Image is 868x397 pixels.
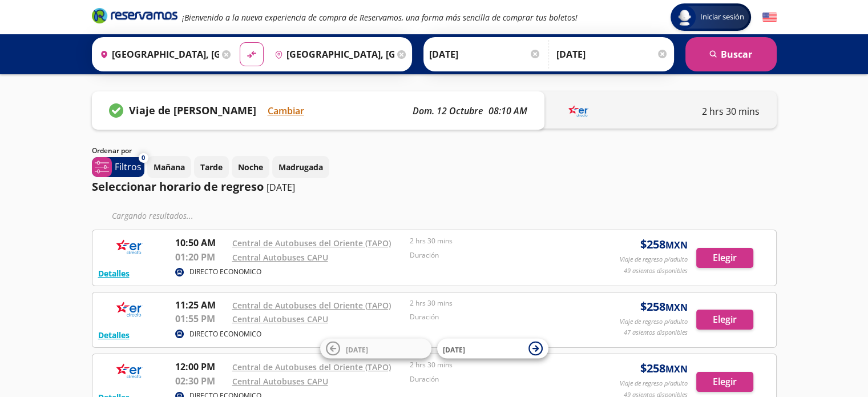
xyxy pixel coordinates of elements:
[640,298,688,315] span: $ 258
[429,40,541,69] input: Elegir Fecha
[98,329,130,341] button: Detalles
[194,156,229,178] button: Tarde
[232,156,269,178] button: Noche
[278,161,323,173] p: Madrugada
[175,250,227,264] p: 01:20 PM
[232,238,391,248] a: Central de Autobuses del Oriente (TAPO)
[270,40,394,69] input: Buscar Destino
[556,40,668,69] input: Opcional
[232,362,391,372] a: Central de Autobuses del Oriente (TAPO)
[182,12,578,23] em: ¡Bienvenido a la nueva experiencia de compra de Reservamos, una forma más sencilla de comprar tus...
[665,239,688,251] small: MXN
[147,156,191,178] button: Mañana
[762,10,777,25] button: English
[620,379,688,388] p: Viaje de regreso p/adulto
[410,250,582,260] p: Duración
[175,312,227,326] p: 01:55 PM
[175,360,227,374] p: 12:00 PM
[175,374,227,388] p: 02:30 PM
[142,153,145,163] span: 0
[98,236,161,259] img: RESERVAMOS
[98,267,130,279] button: Detalles
[95,40,220,69] input: Buscar Origen
[92,7,177,24] i: Brand Logo
[437,339,548,359] button: [DATE]
[267,181,295,194] p: [DATE]
[696,11,749,23] span: Iniciar sesión
[410,236,582,246] p: 2 hrs 30 mins
[129,103,256,118] p: Viaje de [PERSON_NAME]
[443,344,465,354] span: [DATE]
[640,360,688,377] span: $ 258
[115,160,142,174] p: Filtros
[112,210,193,221] em: Cargando resultados ...
[685,37,777,71] button: Buscar
[346,344,368,354] span: [DATE]
[232,300,391,311] a: Central de Autobuses del Oriente (TAPO)
[268,104,304,118] button: Cambiar
[410,374,582,384] p: Duración
[413,104,483,118] p: dom. 12 octubre
[154,161,185,173] p: Mañana
[232,314,328,324] a: Central Autobuses CAPU
[232,252,328,263] a: Central Autobuses CAPU
[665,363,688,375] small: MXN
[640,236,688,253] span: $ 258
[696,248,753,268] button: Elegir
[232,376,328,387] a: Central Autobuses CAPU
[696,372,753,392] button: Elegir
[189,267,261,277] p: DIRECTO ECONOMICO
[624,328,688,338] p: 47 asientos disponibles
[98,298,161,321] img: RESERVAMOS
[620,317,688,327] p: Viaje de regreso p/adulto
[92,146,132,156] p: Ordenar por
[98,360,161,383] img: RESERVAMOS
[175,236,227,250] p: 10:50 AM
[320,339,431,359] button: [DATE]
[620,255,688,264] p: Viaje de regreso p/adulto
[175,298,227,312] p: 11:25 AM
[92,7,177,27] a: Brand Logo
[665,301,688,314] small: MXN
[410,312,582,322] p: Duración
[238,161,263,173] p: Noche
[272,156,329,178] button: Madrugada
[189,329,261,339] p: DIRECTO ECONOMICO
[410,360,582,370] p: 2 hrs 30 mins
[488,104,527,118] p: 08:10 AM
[410,298,582,308] p: 2 hrs 30 mins
[200,161,223,173] p: Tarde
[556,103,601,120] img: LINENAME
[624,266,688,276] p: 49 asientos disponibles
[92,178,264,195] p: Seleccionar horario de regreso
[702,105,760,118] p: 2 hrs 30 mins
[696,310,753,330] button: Elegir
[92,157,144,177] button: 0Filtros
